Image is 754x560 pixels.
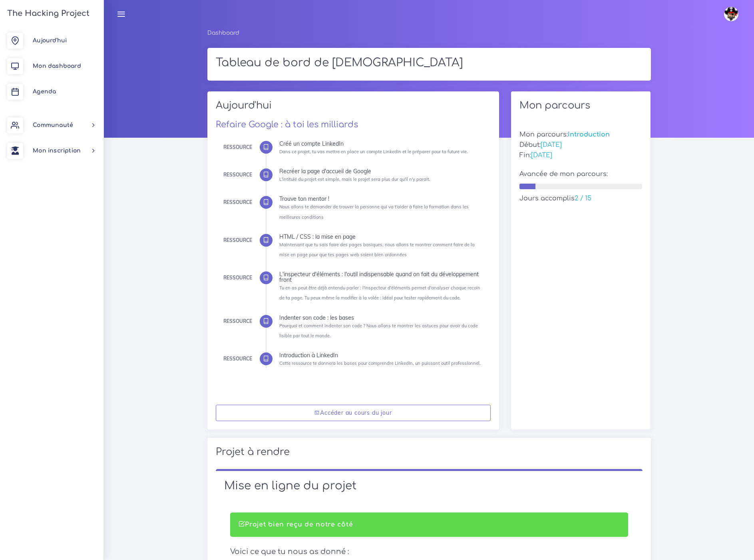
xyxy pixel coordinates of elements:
div: Indenter son code : les bases [279,315,485,321]
h4: Projet bien reçu de notre côté [239,521,620,528]
small: Tu en as peut être déjà entendu parler : l'inspecteur d'éléments permet d'analyser chaque recoin ... [279,285,480,301]
span: [DATE] [541,141,562,148]
span: Mon inscription [33,148,81,154]
h2: Aujourd'hui [216,100,491,117]
div: L'inspecteur d'éléments : l'outil indispensable quand on fait du développement front [279,271,485,283]
div: Ressource [223,198,252,207]
div: Ressource [223,354,252,363]
h4: Voici ce que tu nous as donné : [230,547,628,556]
h2: Projet à rendre [216,446,643,458]
div: Recréer la page d'accueil de Google [279,168,485,174]
span: Aujourd'hui [33,38,67,44]
div: Ressource [223,170,252,179]
div: Créé un compte LinkedIn [279,141,485,146]
span: Agenda [33,89,56,95]
span: Mon dashboard [33,63,81,69]
small: Dans ce projet, tu vas mettre en place un compte LinkedIn et le préparer pour ta future vie. [279,149,468,154]
h2: Mon parcours [519,100,643,111]
img: avatar [724,7,738,21]
span: [DATE] [531,152,552,159]
h1: Tableau de bord de [DEMOGRAPHIC_DATA] [216,56,643,70]
small: Maintenant que tu sais faire des pages basiques, nous allons te montrer comment faire de la mise ... [279,242,475,257]
div: Ressource [223,143,252,152]
span: 2 / 15 [575,195,591,202]
div: HTML / CSS : la mise en page [279,234,485,239]
a: Dashboard [207,30,239,36]
h5: Avancée de mon parcours: [519,170,643,178]
h5: Fin: [519,152,643,159]
div: Ressource [223,236,252,245]
h5: Jours accomplis [519,195,643,202]
a: Refaire Google : à toi les milliards [216,120,358,129]
small: Cette ressource te donnera les bases pour comprendre LinkedIn, un puissant outil professionnel. [279,360,481,366]
a: Accéder au cours du jour [216,405,491,421]
small: Nous allons te demander de trouver la personne qui va t'aider à faire la formation dans les meill... [279,204,469,220]
div: Introduction à LinkedIn [279,352,485,358]
small: Pourquoi et comment indenter son code ? Nous allons te montrer les astuces pour avoir du code lis... [279,323,478,338]
div: Trouve ton mentor ! [279,196,485,202]
h5: Début: [519,141,643,149]
h1: Mise en ligne du projet [224,479,634,493]
h5: Mon parcours: [519,131,643,139]
h3: The Hacking Project [5,9,90,18]
div: Ressource [223,273,252,282]
span: Introduction [568,131,610,138]
small: L'intitulé du projet est simple, mais le projet sera plus dur qu'il n'y parait. [279,176,430,182]
div: Ressource [223,317,252,326]
span: Communauté [33,122,73,128]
